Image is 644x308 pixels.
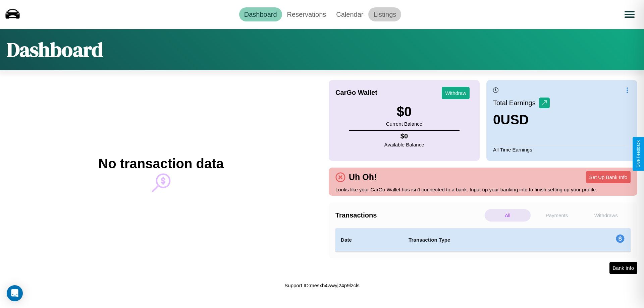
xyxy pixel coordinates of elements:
h3: 0 USD [493,112,550,127]
a: Reservations [282,7,331,21]
button: Bank Info [609,262,637,274]
h4: Transactions [335,211,483,219]
table: simple table [335,228,631,252]
a: Dashboard [239,7,282,21]
h4: Date [341,236,398,244]
h4: Uh Oh! [345,172,380,182]
div: Open Intercom Messenger [7,285,23,301]
p: Withdraws [583,209,629,222]
p: Support ID: mesxh4wwyj24p9lzcls [284,281,359,290]
h4: CarGo Wallet [335,89,377,97]
h3: $ 0 [386,104,422,119]
p: Current Balance [386,119,422,128]
h2: No transaction data [98,156,223,171]
a: Listings [368,7,401,21]
p: Total Earnings [493,97,539,109]
div: Give Feedback [636,140,641,168]
p: Payments [534,209,580,222]
button: Set Up Bank Info [586,171,631,183]
h4: $ 0 [384,132,424,140]
p: Looks like your CarGo Wallet has isn't connected to a bank. Input up your banking info to finish ... [335,185,631,194]
h4: Transaction Type [409,236,561,244]
p: Available Balance [384,140,424,149]
p: All Time Earnings [493,145,631,154]
a: Calendar [331,7,368,21]
button: Open menu [620,5,639,24]
p: All [485,209,531,222]
button: Withdraw [442,87,470,99]
h1: Dashboard [7,36,103,63]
